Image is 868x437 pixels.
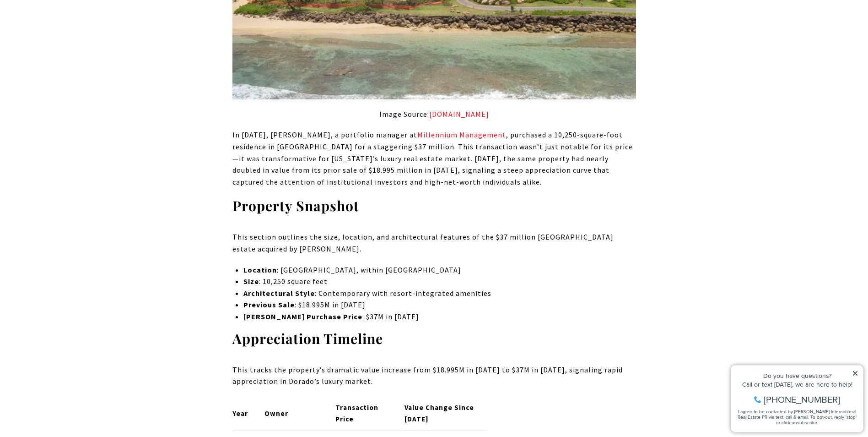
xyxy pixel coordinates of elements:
[232,231,636,255] p: This section outlines the size, location, and architectural features of the $37 million [GEOGRAPH...
[38,43,114,52] span: [PHONE_NUMBER]
[243,276,636,288] p: : 10,250 square feet
[243,300,295,309] strong: Previous Sale
[232,197,359,215] strong: Property Snapshot
[243,312,362,321] strong: [PERSON_NAME] Purchase Price
[335,403,378,423] strong: Transaction Price
[264,409,288,418] strong: Owner
[232,329,383,348] strong: Appreciation Timeline
[243,299,636,311] p: : $18.995M in [DATE]
[404,403,474,423] strong: Value Change Since [DATE]
[232,109,636,120] p: Image Source:
[10,21,132,27] div: Do you have questions?
[417,130,506,139] a: Millennium Management - open in a new tab
[11,56,130,74] span: I agree to be contacted by [PERSON_NAME] International Real Estate PR via text, call & email. To ...
[429,109,489,119] a: wsj.com - open in a new tab
[243,264,636,276] p: : [GEOGRAPHIC_DATA], within [GEOGRAPHIC_DATA]
[243,288,636,300] p: : Contemporary with resort-integrated amenities
[232,409,248,418] strong: Year
[232,129,636,188] p: In [DATE], [PERSON_NAME], a portfolio manager at , purchased a 10,250-square-foot residence in [G...
[10,29,132,36] div: Call or text [DATE], we are here to help!
[243,277,259,286] strong: Size
[243,289,315,298] strong: Architectural Style
[243,311,636,323] p: : $37M in [DATE]
[232,364,636,388] p: This tracks the property’s dramatic value increase from $18.995M in [DATE] to $37M in [DATE], sig...
[243,265,277,274] strong: Location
